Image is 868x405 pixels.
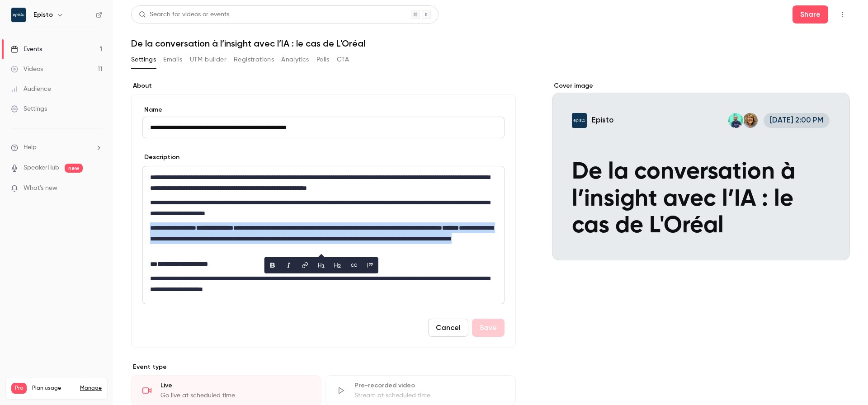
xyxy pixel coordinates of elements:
[143,166,504,304] div: editor
[24,143,37,152] span: Help
[139,10,229,19] div: Search for videos or events
[131,38,850,49] h1: De la conversation à l’insight avec l’IA : le cas de L'Oréal
[11,8,26,22] img: Episto
[163,52,182,67] button: Emails
[24,163,59,173] a: SpeakerHub
[190,52,226,67] button: UTM builder
[65,164,83,173] span: new
[316,52,330,67] button: Polls
[11,85,51,94] div: Audience
[160,381,310,390] div: Live
[265,258,280,273] button: bold
[131,52,156,67] button: Settings
[33,10,53,19] h6: Episto
[24,184,57,193] span: What's new
[11,383,27,394] span: Pro
[160,391,310,400] div: Go live at scheduled time
[354,391,504,400] div: Stream at scheduled time
[91,184,102,193] iframe: Noticeable Trigger
[80,385,102,392] a: Manage
[282,258,296,273] button: italic
[142,105,505,114] label: Name
[354,381,504,390] div: Pre-recorded video
[131,363,516,372] p: Event type
[337,52,349,67] button: CTA
[234,52,274,67] button: Registrations
[11,143,102,152] li: help-dropdown-opener
[142,153,179,162] label: Description
[428,319,468,337] button: Cancel
[11,104,47,113] div: Settings
[298,258,312,273] button: link
[11,45,42,54] div: Events
[281,52,309,67] button: Analytics
[363,258,377,273] button: blockquote
[131,81,516,90] label: About
[793,5,828,24] button: Share
[552,81,850,260] section: Cover image
[142,166,505,304] section: description
[32,385,75,392] span: Plan usage
[11,65,43,74] div: Videos
[552,81,850,90] label: Cover image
